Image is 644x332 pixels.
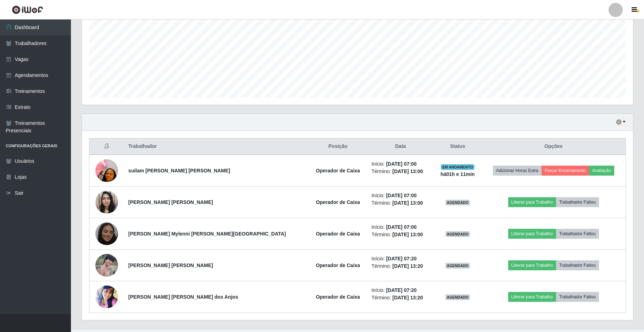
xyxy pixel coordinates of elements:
li: Término: [371,231,429,238]
time: [DATE] 13:00 [393,232,423,237]
span: AGENDADO [445,200,470,205]
span: EM ANDAMENTO [441,164,474,170]
time: [DATE] 07:20 [386,287,417,293]
strong: Operador de Caixa [316,168,360,173]
strong: [PERSON_NAME] Mylenni [PERSON_NAME][GEOGRAPHIC_DATA] [128,231,286,237]
span: AGENDADO [445,294,470,300]
img: 1685320572909.jpeg [95,284,118,310]
img: CoreUI Logo [12,5,43,14]
button: Avaliação [589,166,614,176]
button: Trabalhador Faltou [556,229,599,239]
button: Forçar Encerramento [542,166,589,176]
th: Trabalhador [124,138,309,155]
img: 1617198337870.jpeg [95,254,118,277]
li: Término: [371,294,429,301]
time: [DATE] 07:20 [386,256,417,261]
span: AGENDADO [445,263,470,269]
strong: há 01 h e 11 min [440,171,475,177]
th: Opções [481,138,626,155]
button: Liberar para Trabalho [508,260,556,270]
strong: Operador de Caixa [316,231,360,237]
time: [DATE] 13:20 [393,263,423,269]
button: Liberar para Trabalho [508,229,556,239]
strong: [PERSON_NAME] [PERSON_NAME] dos Anjos [128,294,238,300]
li: Término: [371,168,429,175]
strong: Operador de Caixa [316,199,360,205]
img: 1736008247371.jpeg [95,187,118,217]
th: Data [367,138,434,155]
strong: [PERSON_NAME] [PERSON_NAME] [128,199,213,205]
button: Liberar para Trabalho [508,197,556,207]
li: Término: [371,199,429,207]
button: Trabalhador Faltou [556,260,599,270]
span: AGENDADO [445,231,470,237]
time: [DATE] 13:20 [393,295,423,300]
li: Início: [371,160,429,168]
li: Término: [371,262,429,270]
th: Status [434,138,481,155]
button: Liberar para Trabalho [508,292,556,302]
strong: [PERSON_NAME] [PERSON_NAME] [128,262,213,268]
th: Posição [309,138,367,155]
time: [DATE] 13:00 [393,200,423,206]
img: 1699901172433.jpeg [95,155,118,186]
button: Trabalhador Faltou [556,197,599,207]
li: Início: [371,192,429,199]
time: [DATE] 07:00 [386,224,417,230]
strong: suilam [PERSON_NAME] [PERSON_NAME] [128,168,230,173]
img: 1742135666821.jpeg [95,222,118,245]
time: [DATE] 07:00 [386,161,417,167]
time: [DATE] 07:00 [386,193,417,198]
li: Início: [371,255,429,262]
strong: Operador de Caixa [316,294,360,300]
time: [DATE] 13:00 [393,168,423,174]
strong: Operador de Caixa [316,262,360,268]
button: Trabalhador Faltou [556,292,599,302]
li: Início: [371,287,429,294]
button: Adicionar Horas Extra [493,166,542,176]
li: Início: [371,223,429,231]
